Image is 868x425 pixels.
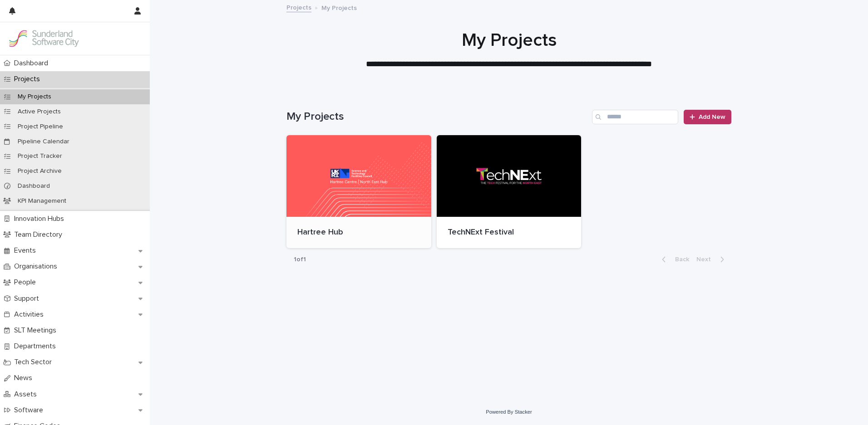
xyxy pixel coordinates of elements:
[437,135,582,249] a: TechNExt Festival
[10,167,69,175] p: Project Archive
[10,59,55,68] p: Dashboard
[10,278,43,287] p: People
[10,152,69,160] p: Project Tracker
[10,310,51,319] p: Activities
[10,182,57,190] p: Dashboard
[7,29,80,48] img: Kay6KQejSz2FjblR6DWv
[10,123,70,131] p: Project Pipeline
[10,358,59,366] p: Tech Sector
[10,326,64,335] p: SLT Meetings
[10,262,64,271] p: Organisations
[10,108,68,116] p: Active Projects
[670,256,689,263] span: Back
[286,110,588,123] h1: My Projects
[684,110,731,124] a: Add New
[286,249,313,271] p: 1 of 1
[10,93,59,101] p: My Projects
[699,114,725,120] span: Add New
[448,228,571,238] p: TechNExt Festival
[10,230,69,239] p: Team Directory
[10,138,77,146] p: Pipeline Calendar
[10,374,39,382] p: News
[10,406,50,415] p: Software
[10,294,46,303] p: Support
[286,29,731,51] h1: My Projects
[592,110,678,124] input: Search
[10,197,74,205] p: KPI Management
[286,2,311,12] a: Projects
[321,2,357,12] p: My Projects
[10,246,43,255] p: Events
[10,390,44,399] p: Assets
[10,342,63,351] p: Departments
[696,256,716,263] span: Next
[297,228,420,238] p: Hartree Hub
[10,215,71,223] p: Innovation Hubs
[486,409,532,415] a: Powered By Stacker
[655,255,693,264] button: Back
[10,75,47,83] p: Projects
[693,255,731,264] button: Next
[286,135,431,249] a: Hartree Hub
